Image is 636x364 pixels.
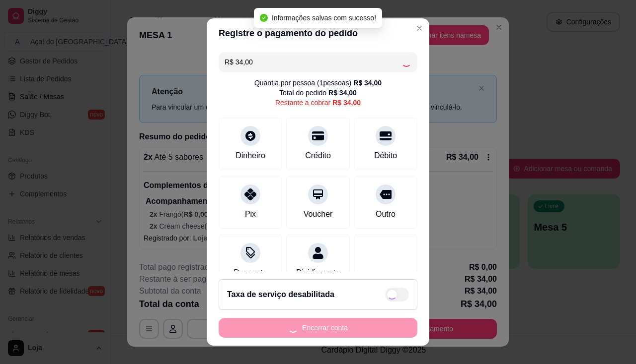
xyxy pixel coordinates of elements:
div: R$ 34,00 [353,78,382,88]
div: Outro [376,208,396,220]
div: Restante a cobrar [275,98,361,108]
input: Ex.: hambúrguer de cordeiro [225,52,401,72]
div: Dinheiro [236,150,265,162]
span: check-circle [260,14,268,22]
div: Crédito [305,150,331,162]
header: Registre o pagamento do pedido [207,18,429,48]
span: Informações salvas com sucesso! [272,14,376,22]
div: Voucher [304,208,333,220]
h2: Taxa de serviço desabilitada [227,289,334,301]
div: Total do pedido [279,88,357,98]
div: Loading [401,57,411,67]
div: Quantia por pessoa ( 1 pessoas) [254,78,382,88]
div: R$ 34,00 [332,98,361,108]
button: Close [411,20,427,36]
div: Pix [245,208,256,220]
div: Dividir conta [296,267,340,279]
div: Débito [374,150,397,162]
div: Desconto [234,267,267,279]
div: R$ 34,00 [328,88,357,98]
